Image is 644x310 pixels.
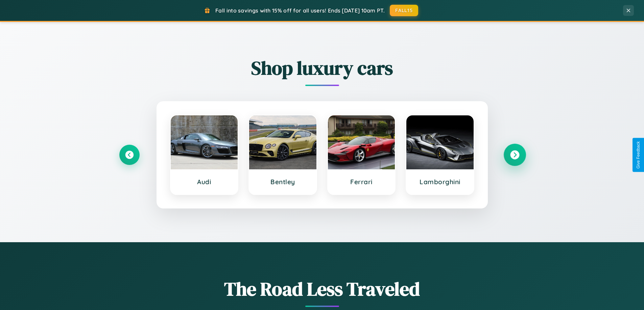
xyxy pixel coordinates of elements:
[390,5,418,16] button: FALL15
[636,141,641,169] div: Give Feedback
[335,178,388,186] h3: Ferrari
[177,178,231,186] h3: Audi
[256,178,310,186] h3: Bentley
[119,276,525,302] h1: The Road Less Traveled
[215,7,385,14] span: Fall into savings with 15% off for all users! Ends [DATE] 10am PT.
[413,178,467,186] h3: Lamborghini
[119,55,525,81] h2: Shop luxury cars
